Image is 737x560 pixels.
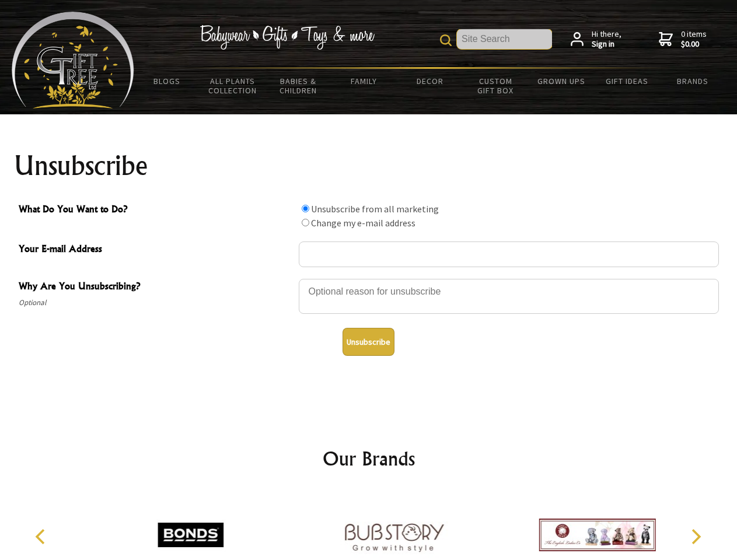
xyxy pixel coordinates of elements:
span: Why Are You Unsubscribing? [19,279,293,296]
button: Next [683,524,708,549]
label: Unsubscribe from all marketing [311,203,439,215]
a: Gift Ideas [594,69,660,93]
img: product search [440,34,452,46]
img: Babywear - Gifts - Toys & more [200,25,375,50]
a: Grown Ups [528,69,594,93]
a: Decor [397,69,463,93]
input: What Do You Want to Do? [302,205,309,212]
span: Your E-mail Address [19,242,293,258]
input: Your E-mail Address [299,242,719,267]
span: Hi there, [592,29,621,50]
h2: Our Brands [23,444,714,473]
a: Babies & Children [266,69,331,103]
textarea: Why Are You Unsubscribing? [299,279,719,314]
span: Optional [19,296,293,310]
a: 0 items$0.00 [659,29,707,50]
img: Babyware - Gifts - Toys and more... [12,12,134,108]
a: Brands [660,69,726,93]
span: 0 items [681,29,707,50]
input: What Do You Want to Do? [302,219,309,226]
button: Unsubscribe [343,328,394,356]
a: Hi there,Sign in [571,29,621,50]
a: Custom Gift Box [463,69,529,103]
h1: Unsubscribe [14,152,724,180]
a: BLOGS [134,69,200,93]
span: What Do You Want to Do? [19,202,293,219]
strong: $0.00 [681,39,707,50]
strong: Sign in [592,39,621,50]
label: Change my e-mail address [311,217,415,229]
a: Family [331,69,397,93]
a: All Plants Collection [200,69,266,103]
input: Site Search [457,29,552,49]
button: Previous [29,524,55,549]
